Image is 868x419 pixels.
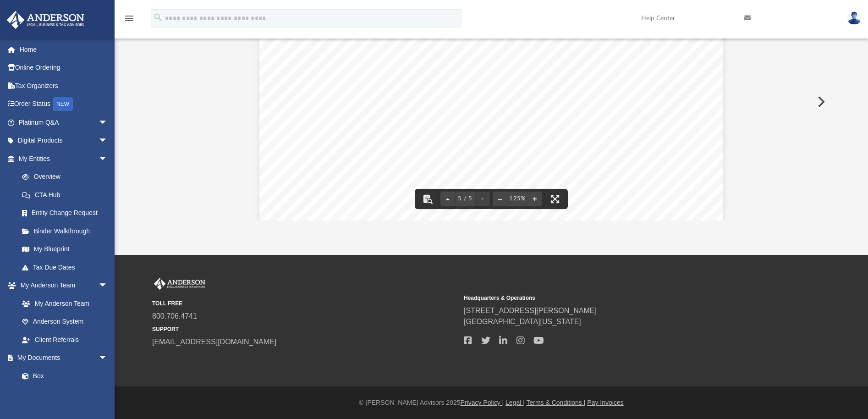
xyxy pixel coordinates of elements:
img: Anderson Advisors Platinum Portal [4,11,87,29]
a: Legal | [505,399,525,406]
a: Terms & Conditions | [527,399,586,406]
a: Meeting Minutes [13,385,117,403]
i: search [153,12,163,22]
div: NEW [53,97,73,111]
a: My Anderson Team [13,294,112,313]
a: CTA Hub [13,186,121,204]
a: Order StatusNEW [6,95,121,114]
a: My Anderson Teamarrow_drop_down [6,276,117,295]
a: menu [124,17,135,24]
a: Privacy Policy | [461,399,504,406]
a: Tax Organizers [6,77,121,95]
button: Toggle findbar [418,189,438,209]
a: My Entitiesarrow_drop_down [6,149,121,168]
a: Anderson System [13,313,117,331]
button: Enter fullscreen [545,189,565,209]
span: arrow_drop_down [99,276,117,295]
button: 5 / 5 [455,189,475,209]
img: User Pic [847,11,861,25]
img: Anderson Advisors Platinum Portal [152,278,207,290]
small: TOLL FREE [152,299,457,308]
a: Box [13,367,112,385]
a: Home [6,40,121,59]
a: My Blueprint [13,240,117,259]
a: 800.706.4741 [152,312,197,320]
div: © [PERSON_NAME] Advisors 2025 [115,398,868,408]
small: SUPPORT [152,325,457,333]
span: arrow_drop_down [99,113,117,132]
a: Binder Walkthrough [13,222,121,240]
span: arrow_drop_down [99,132,117,150]
a: [EMAIL_ADDRESS][DOMAIN_NAME] [152,338,276,346]
div: Current zoom level [507,196,527,202]
a: My Documentsarrow_drop_down [6,349,117,367]
a: Overview [13,168,121,186]
a: [STREET_ADDRESS][PERSON_NAME] [464,307,597,314]
a: [GEOGRAPHIC_DATA][US_STATE] [464,318,581,325]
i: menu [124,13,135,24]
a: Platinum Q&Aarrow_drop_down [6,113,121,132]
a: Tax Due Dates [13,258,121,276]
button: Next File [810,89,830,115]
button: Zoom in [527,189,542,209]
a: Entity Change Request [13,204,121,222]
small: Headquarters & Operations [464,294,769,302]
button: Previous page [440,189,455,209]
a: Online Ordering [6,59,121,77]
span: arrow_drop_down [99,149,117,168]
a: Digital Productsarrow_drop_down [6,132,121,150]
button: Zoom out [493,189,507,209]
a: Pay Invoices [587,399,623,406]
span: 5 / 5 [455,196,475,202]
span: arrow_drop_down [99,349,117,368]
a: Client Referrals [13,331,117,349]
